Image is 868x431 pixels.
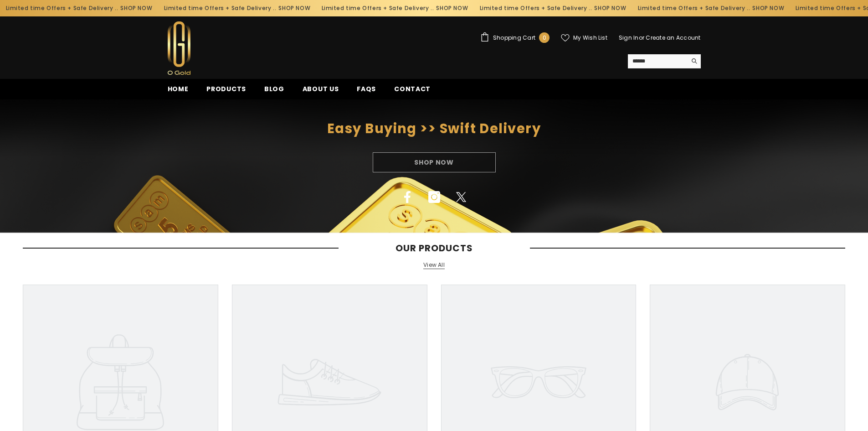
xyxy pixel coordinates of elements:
a: Products [197,84,255,99]
a: Home [159,84,198,99]
a: Shopping Cart [480,32,550,43]
a: Blog [255,84,293,99]
span: or [639,34,644,42]
div: Limited time Offers + Safe Delivery .. [313,1,471,16]
a: Sign In [619,34,639,42]
a: SHOP NOW [434,3,466,13]
span: My Wish List [573,35,607,41]
a: About us [293,84,348,99]
a: SHOP NOW [118,3,150,13]
span: Our Products [339,243,530,254]
a: SHOP NOW [591,3,623,13]
span: 0 [543,33,546,43]
a: Contact [385,84,440,99]
span: About us [303,84,339,93]
span: Home [168,84,189,93]
a: SHOP NOW [276,3,308,13]
img: Ogold Shop [168,21,190,75]
span: Contact [394,84,431,93]
div: Limited time Offers + Safe Delivery .. [155,1,313,16]
a: View All [423,261,445,269]
a: FAQs [348,84,385,99]
button: Search [687,54,701,68]
span: FAQs [357,84,376,93]
span: Products [206,84,246,93]
a: SHOP NOW [750,3,781,13]
a: Create an Account [646,34,700,42]
a: My Wish List [561,34,607,42]
div: Limited time Offers + Safe Delivery .. [629,1,787,16]
span: Shopping Cart [493,35,535,41]
summary: Search [628,54,701,68]
div: Limited time Offers + Safe Delivery .. [471,1,629,16]
span: Blog [264,84,284,93]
